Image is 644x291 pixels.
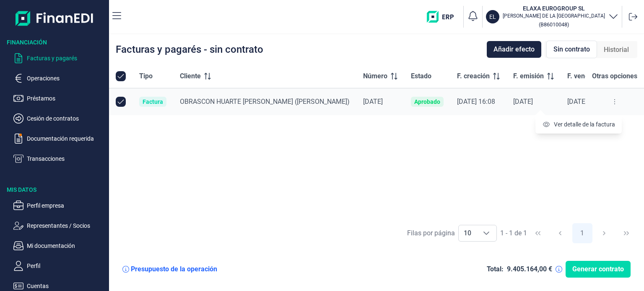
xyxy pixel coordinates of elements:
[13,113,106,124] button: Cesión de contratos
[13,134,106,144] button: Documentación requerida
[13,93,106,103] button: Préstamos
[539,21,569,28] small: Copiar cif
[487,41,541,58] button: Añadir efecto
[13,241,106,251] button: Mi documentación
[513,98,554,106] div: [DATE]
[180,98,350,106] span: OBRASCON HUARTE [PERSON_NAME] ([PERSON_NAME])
[363,71,387,81] span: Número
[13,221,106,231] button: Representantes / Socios
[572,264,624,274] span: Generar contrato
[139,71,153,81] span: Tipo
[27,261,106,271] p: Perfil
[528,223,548,243] button: First Page
[363,98,383,106] span: [DATE]
[116,97,126,107] div: Row Unselected null
[567,71,611,81] span: F. vencimiento
[27,93,106,103] p: Préstamos
[500,230,527,237] span: 1 - 1 de 1
[27,113,106,124] p: Cesión de contratos
[572,223,592,243] button: Page 1
[27,281,106,291] p: Cuentas
[597,41,636,58] div: Historial
[131,265,217,273] div: Presupuesto de la operación
[27,73,106,83] p: Operaciones
[594,223,614,243] button: Next Page
[493,44,535,54] span: Añadir efecto
[604,45,629,55] span: Historial
[143,98,163,105] div: Factura
[27,221,106,231] p: Representantes / Socios
[567,98,621,106] div: [DATE]
[616,223,636,243] button: Last Page
[503,4,605,13] h3: ELAXA EUROGROUP SL
[457,71,490,81] span: F. creación
[27,201,106,211] p: Perfil empresa
[553,44,590,54] span: Sin contrato
[513,71,544,81] span: F. emisión
[116,71,126,81] div: All items selected
[566,261,631,278] button: Generar contrato
[507,265,552,273] div: 9.405.164,00 €
[180,71,201,81] span: Cliente
[116,44,263,54] div: Facturas y pagarés - sin contrato
[550,223,570,243] button: Previous Page
[13,73,106,83] button: Operaciones
[535,117,622,132] li: Ver detalle de la factura
[27,241,106,251] p: Mi documentación
[546,41,597,58] div: Sin contrato
[13,201,106,211] button: Perfil empresa
[486,4,618,29] button: ELELAXA EUROGROUP SL[PERSON_NAME] DE LA [GEOGRAPHIC_DATA](B86010048)
[459,225,476,241] span: 10
[27,134,106,144] p: Documentación requerida
[13,261,106,271] button: Perfil
[592,71,637,81] span: Otras opciones
[542,120,615,129] a: Ver detalle de la factura
[414,98,440,105] div: Aprobado
[503,13,605,19] p: [PERSON_NAME] DE LA [GEOGRAPHIC_DATA]
[487,265,504,273] div: Total:
[13,53,106,63] button: Facturas y pagarés
[554,120,615,129] span: Ver detalle de la factura
[427,11,460,23] img: erp
[457,98,500,106] div: [DATE] 16:08
[407,228,455,238] div: Filas por página
[13,281,106,291] button: Cuentas
[13,154,106,164] button: Transacciones
[27,154,106,164] p: Transacciones
[476,225,496,241] div: Choose
[411,71,431,81] span: Estado
[27,53,106,63] p: Facturas y pagarés
[489,13,496,21] p: EL
[16,7,94,30] img: Logo de aplicación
